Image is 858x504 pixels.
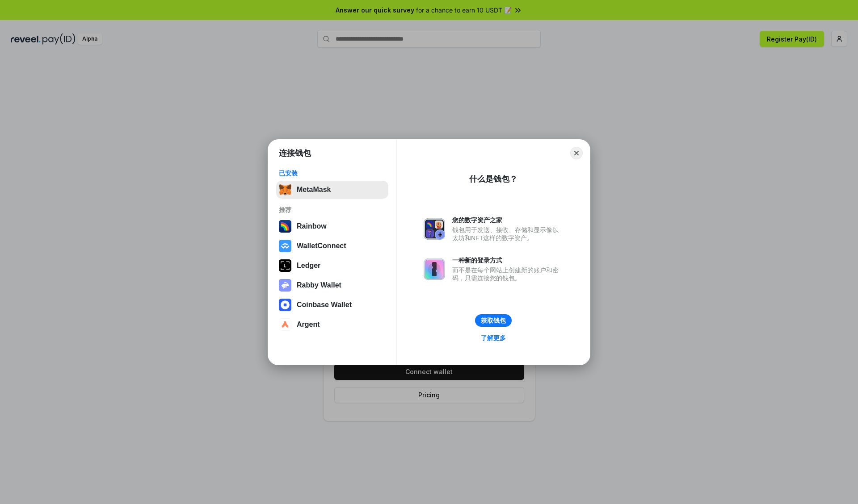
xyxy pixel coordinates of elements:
[452,256,563,264] div: 一种新的登录方式
[424,218,445,240] img: svg+xml,%3Csvg%20xmlns%3D%22http%3A%2F%2Fwww.w3.org%2F2000%2Fsvg%22%20fill%3D%22none%22%20viewBox...
[279,220,291,233] img: svg+xml,%3Csvg%20width%3D%22120%22%20height%3D%22120%22%20viewBox%3D%220%200%20120%20120%22%20fil...
[276,296,388,314] button: Coinbase Wallet
[279,183,291,196] img: svg+xml,%3Csvg%20fill%3D%22none%22%20height%3D%2233%22%20viewBox%3D%220%200%2035%2033%22%20width%...
[469,174,517,184] div: 什么是钱包？
[276,181,388,199] button: MetaMask
[297,242,346,250] div: WalletConnect
[279,240,291,252] img: svg+xml,%3Csvg%20width%3D%2228%22%20height%3D%2228%22%20viewBox%3D%220%200%2028%2028%22%20fill%3D...
[276,237,388,255] button: WalletConnect
[570,147,583,159] button: Close
[276,217,388,235] button: Rainbow
[279,169,386,177] div: 已安装
[276,316,388,333] button: Argent
[297,222,327,230] div: Rainbow
[475,332,511,344] a: 了解更多
[297,301,352,309] div: Coinbase Wallet
[297,186,331,194] div: MetaMask
[276,257,388,275] button: Ledger
[452,266,563,282] div: 而不是在每个网站上创建新的账户和密码，只需连接您的钱包。
[475,314,512,327] button: 获取钱包
[481,317,506,325] div: 获取钱包
[279,279,291,292] img: svg+xml,%3Csvg%20xmlns%3D%22http%3A%2F%2Fwww.w3.org%2F2000%2Fsvg%22%20fill%3D%22none%22%20viewBox...
[279,206,386,214] div: 推荐
[279,259,291,272] img: svg+xml,%3Csvg%20xmlns%3D%22http%3A%2F%2Fwww.w3.org%2F2000%2Fsvg%22%20width%3D%2228%22%20height%3...
[452,226,563,242] div: 钱包用于发送、接收、存储和显示像以太坊和NFT这样的数字资产。
[279,148,311,158] h1: 连接钱包
[424,258,445,280] img: svg+xml,%3Csvg%20xmlns%3D%22http%3A%2F%2Fwww.w3.org%2F2000%2Fsvg%22%20fill%3D%22none%22%20viewBox...
[297,281,341,289] div: Rabby Wallet
[279,318,291,331] img: svg+xml,%3Csvg%20width%3D%2228%22%20height%3D%2228%22%20viewBox%3D%220%200%2028%2028%22%20fill%3D...
[452,216,563,224] div: 您的数字资产之家
[297,262,320,270] div: Ledger
[276,276,388,294] button: Rabby Wallet
[279,299,291,311] img: svg+xml,%3Csvg%20width%3D%2228%22%20height%3D%2228%22%20viewBox%3D%220%200%2028%2028%22%20fill%3D...
[297,321,320,329] div: Argent
[481,334,506,342] div: 了解更多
